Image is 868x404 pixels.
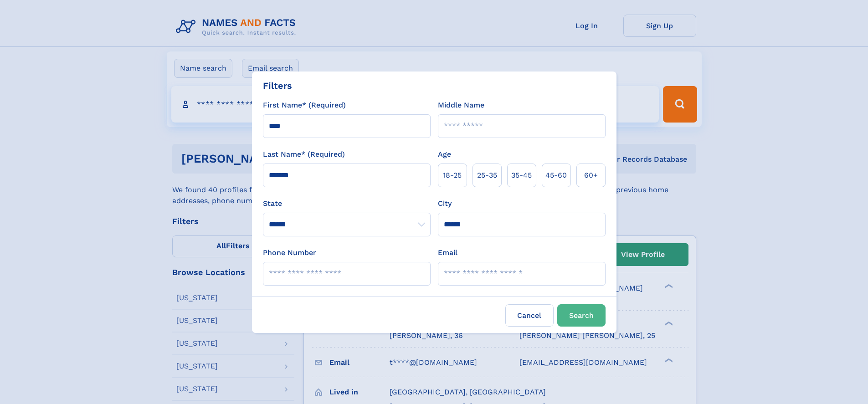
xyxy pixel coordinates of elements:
label: State [263,198,431,209]
div: Filters [263,79,292,92]
label: City [438,198,452,209]
label: Middle Name [438,100,484,111]
span: 35‑45 [511,170,532,181]
button: Search [557,304,606,327]
span: 45‑60 [545,170,567,181]
label: Phone Number [263,247,316,258]
label: Last Name* (Required) [263,149,345,160]
label: Cancel [505,304,554,327]
label: First Name* (Required) [263,100,346,111]
span: 25‑35 [477,170,497,181]
span: 60+ [584,170,598,181]
label: Email [438,247,457,258]
label: Age [438,149,451,160]
span: 18‑25 [443,170,462,181]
